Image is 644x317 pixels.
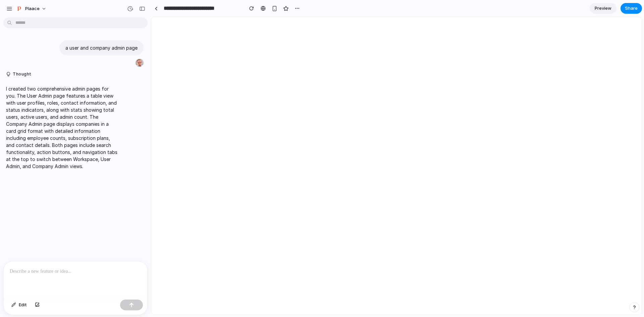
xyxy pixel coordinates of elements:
span: Share [625,5,638,12]
span: Edit [19,302,27,308]
span: Plaace [25,5,40,12]
button: Edit [8,300,30,310]
p: I created two comprehensive admin pages for you. The User Admin page features a table view with u... [6,85,118,170]
p: a user and company admin page [65,44,138,51]
button: Plaace [13,3,50,14]
button: Share [621,3,642,14]
a: Preview [590,3,616,14]
span: Preview [595,5,611,12]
